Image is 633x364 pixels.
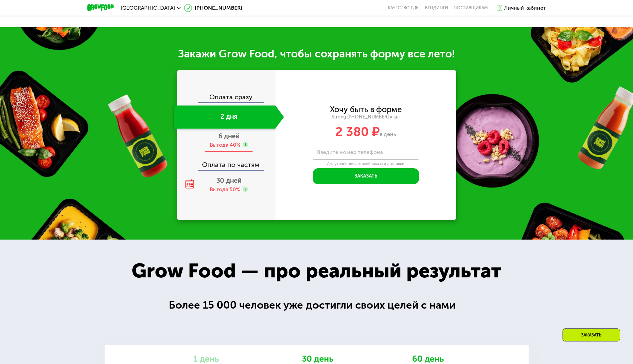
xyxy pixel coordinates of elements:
[117,256,516,286] div: Grow Food — про реальный результат
[313,161,419,167] div: Для уточнения деталей заказа и доставки
[184,4,242,12] a: [PHONE_NUMBER]
[425,5,448,11] a: Вендинги
[454,5,488,11] div: поставщикам
[275,114,456,120] div: Strong [PHONE_NUMBER] ккал
[330,106,402,113] div: Хочу быть в форме
[178,94,275,102] div: Оплата сразу
[216,177,242,184] span: 30 дней
[121,5,175,11] span: [GEOGRAPHIC_DATA]
[178,155,275,170] div: Оплата по частям
[563,328,620,341] div: Заказать
[388,5,420,11] a: Качество еды
[218,132,240,140] span: 6 дней
[210,186,240,193] div: Выгода 50%
[317,150,383,154] label: Введите номер телефона
[313,168,419,184] button: Заказать
[504,4,546,12] div: Личный кабинет
[335,124,380,139] span: 2 380 ₽
[169,297,464,313] div: Более 15 000 человек уже достигли своих целей с нами
[380,131,396,137] span: в день
[210,141,240,149] div: Выгода 40%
